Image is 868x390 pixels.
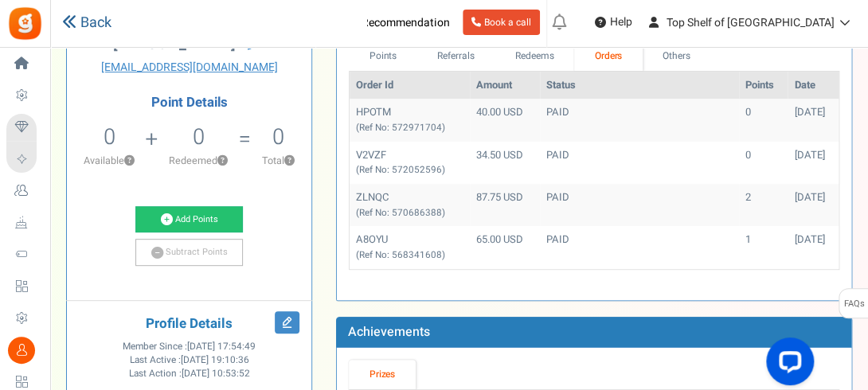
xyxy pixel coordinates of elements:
[540,226,739,268] td: PAID
[217,156,228,166] button: ?
[739,226,788,268] td: 1
[470,72,540,99] th: Amount
[540,184,739,226] td: PAID
[160,154,237,168] p: Redeemed
[356,121,445,135] small: (Ref No: 572971704)
[470,99,540,141] td: 40.00 USD
[463,10,540,35] a: Book a call
[252,154,303,168] p: Total
[667,14,835,31] span: Top Shelf of [GEOGRAPHIC_DATA]
[350,184,470,226] td: ZLNQC
[135,206,244,233] a: Add Points
[574,41,643,71] a: Orders
[356,248,445,262] small: (Ref No: 568341608)
[739,72,788,99] th: Points
[275,311,299,333] i: Edit Profile
[356,206,445,220] small: (Ref No: 570686388)
[350,99,470,141] td: HPOTM
[356,163,445,177] small: (Ref No: 572052596)
[67,96,311,110] h4: Point Details
[495,41,574,71] a: Redeems
[350,226,470,268] td: A8OYU
[739,142,788,184] td: 0
[349,41,417,71] a: Points
[135,239,244,266] a: Subtract Points
[794,148,832,163] div: [DATE]
[362,14,450,31] span: Recommendation
[794,190,832,205] div: [DATE]
[75,154,144,168] p: Available
[284,156,295,166] button: ?
[588,10,639,35] a: Help
[540,142,739,184] td: PAID
[540,72,739,99] th: Status
[79,317,299,332] h4: Profile Details
[794,232,832,248] div: [DATE]
[540,99,739,141] td: PAID
[123,340,256,353] span: Member Since :
[739,99,788,141] td: 0
[470,184,540,226] td: 87.75 USD
[348,322,430,341] b: Achievements
[187,340,256,353] span: [DATE] 17:54:49
[350,142,470,184] td: V2VZF
[79,60,299,76] a: [EMAIL_ADDRESS][DOMAIN_NAME]
[323,10,456,35] a: 1 Recommendation
[643,41,711,71] a: Others
[182,367,250,380] span: [DATE] 10:53:52
[843,289,865,319] span: FAQs
[417,41,495,71] a: Referrals
[606,14,632,30] span: Help
[470,142,540,184] td: 34.50 USD
[62,13,111,33] a: Back
[788,72,839,99] th: Date
[193,125,205,149] h5: 0
[7,6,43,41] img: Gratisfaction
[739,184,788,226] td: 2
[349,360,416,389] a: Prizes
[470,226,540,268] td: 65.00 USD
[124,156,135,166] button: ?
[130,353,249,367] span: Last Active :
[272,125,284,149] h5: 0
[104,121,115,153] span: 0
[350,72,470,99] th: Order Id
[181,353,249,367] span: [DATE] 19:10:36
[129,367,250,380] span: Last Action :
[794,105,832,120] div: [DATE]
